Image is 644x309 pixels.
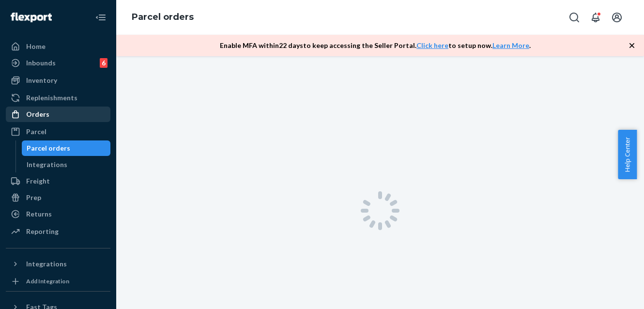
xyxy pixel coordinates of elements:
[26,42,46,51] div: Home
[220,41,531,50] p: Enable MFA within 22 days to keep accessing the Seller Portal. to setup now. .
[565,8,584,27] button: Open Search Box
[22,140,111,156] a: Parcel orders
[132,12,194,22] a: Parcel orders
[100,58,107,68] div: 6
[26,176,50,186] div: Freight
[26,58,56,68] div: Inbounds
[27,160,67,170] div: Integrations
[124,3,201,31] ol: breadcrumbs
[26,93,77,103] div: Replenishments
[26,259,67,269] div: Integrations
[26,209,52,219] div: Returns
[6,173,110,189] a: Freight
[26,227,59,236] div: Reporting
[6,256,110,272] button: Integrations
[91,8,110,27] button: Close Navigation
[607,8,627,27] button: Open account menu
[6,73,110,88] a: Inventory
[586,8,605,27] button: Open notifications
[6,39,110,54] a: Home
[492,41,529,49] a: Learn More
[6,190,110,205] a: Prep
[6,206,110,222] a: Returns
[11,13,52,22] img: Flexport logo
[26,109,49,119] div: Orders
[26,277,69,285] div: Add Integration
[26,193,41,202] div: Prep
[6,124,110,139] a: Parcel
[6,107,110,122] a: Orders
[6,224,110,239] a: Reporting
[6,55,110,71] a: Inbounds6
[618,130,637,179] button: Help Center
[26,127,46,137] div: Parcel
[6,276,110,287] a: Add Integration
[26,76,57,85] div: Inventory
[27,143,70,153] div: Parcel orders
[22,157,111,172] a: Integrations
[416,41,448,49] a: Click here
[6,90,110,106] a: Replenishments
